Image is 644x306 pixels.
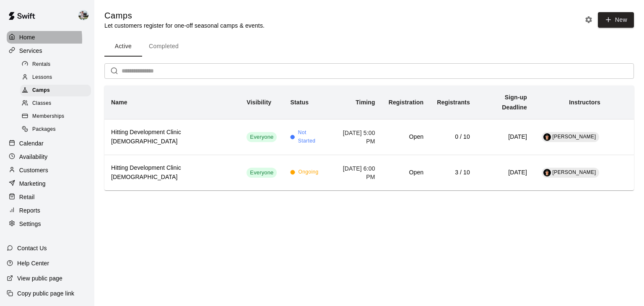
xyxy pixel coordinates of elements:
[142,36,185,57] button: Completed
[20,84,94,97] a: Camps
[32,99,51,108] span: Classes
[7,31,88,44] a: Home
[389,168,423,177] h6: Open
[32,73,52,82] span: Lessons
[32,112,64,121] span: Memberships
[104,36,142,57] button: Active
[356,99,375,106] b: Timing
[595,16,634,23] a: New
[20,58,94,71] a: Rentals
[20,71,94,84] a: Lessons
[19,220,41,228] p: Settings
[543,169,551,176] img: Hank Dodson
[331,155,382,190] td: [DATE] 6:00 PM
[7,137,88,150] a: Calendar
[20,123,94,136] a: Packages
[19,33,35,41] p: Home
[483,132,527,142] h6: [DATE]
[502,94,527,111] b: Sign-up Deadline
[582,13,595,26] button: Camp settings
[247,168,277,178] div: This service is visible to all of your customers
[78,10,88,20] img: Matt Hill
[19,193,35,201] p: Retail
[17,274,62,283] p: View public page
[7,191,88,203] a: Retail
[77,7,94,23] div: Matt Hill
[598,12,634,28] button: New
[111,128,233,146] h6: Hitting Development Clinic [DEMOGRAPHIC_DATA]
[19,166,48,174] p: Customers
[20,59,91,70] div: Rentals
[32,60,51,69] span: Rentals
[20,110,94,123] a: Memberships
[104,86,634,190] table: simple table
[553,169,596,175] span: [PERSON_NAME]
[19,139,44,148] p: Calendar
[19,206,40,215] p: Reports
[7,218,88,230] a: Settings
[17,289,74,298] p: Copy public page link
[331,119,382,155] td: [DATE] 5:00 PM
[553,134,596,140] span: [PERSON_NAME]
[20,98,91,109] div: Classes
[247,133,277,141] span: Everyone
[19,153,48,161] p: Availability
[17,259,49,267] p: Help Center
[17,244,47,252] p: Contact Us
[298,168,318,176] span: Ongoing
[19,179,46,188] p: Marketing
[7,204,88,217] a: Reports
[247,169,277,177] span: Everyone
[32,125,56,134] span: Packages
[20,72,91,83] div: Lessons
[104,10,265,21] h5: Camps
[7,150,88,163] a: Availability
[298,129,324,145] span: Not Started
[483,168,527,177] h6: [DATE]
[7,177,88,190] a: Marketing
[104,21,265,30] p: Let customers register for one-off seasonal camps & events.
[389,99,423,106] b: Registration
[111,99,127,106] b: Name
[437,168,470,177] h6: 3 / 10
[247,99,271,106] b: Visibility
[290,99,309,106] b: Status
[20,97,94,110] a: Classes
[20,111,91,122] div: Memberships
[437,132,470,142] h6: 0 / 10
[7,44,88,57] a: Services
[111,163,233,182] h6: Hitting Development Clinic [DEMOGRAPHIC_DATA]
[437,99,470,106] b: Registrants
[389,132,423,142] h6: Open
[247,132,277,142] div: This service is visible to all of your customers
[20,124,91,135] div: Packages
[7,164,88,176] a: Customers
[20,85,91,96] div: Camps
[19,47,42,55] p: Services
[543,133,551,141] img: Hank Dodson
[569,99,600,106] b: Instructors
[32,86,50,95] span: Camps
